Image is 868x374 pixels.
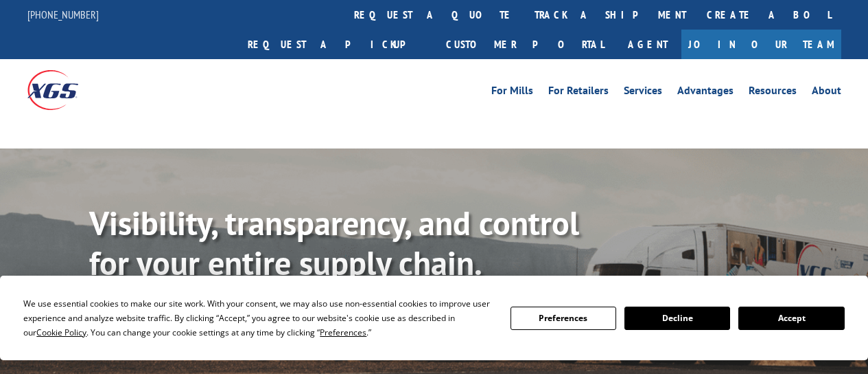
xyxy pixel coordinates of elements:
span: Preferences [320,327,366,338]
a: Request a pickup [237,30,436,59]
a: Agent [614,30,681,59]
span: Cookie Policy [36,327,86,338]
a: For Mills [491,85,533,100]
a: Services [624,85,662,100]
button: Preferences [511,307,616,330]
a: Customer Portal [436,30,614,59]
button: Decline [624,307,730,330]
a: For Retailers [548,85,609,100]
button: Accept [738,307,844,330]
div: We use essential cookies to make our site work. With your consent, we may also use non-essential ... [23,296,493,340]
a: [PHONE_NUMBER] [27,8,99,21]
a: About [812,85,841,100]
a: Resources [749,85,797,100]
a: Advantages [677,85,734,100]
a: Join Our Team [681,30,841,59]
b: Visibility, transparency, and control for your entire supply chain. [89,201,579,284]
